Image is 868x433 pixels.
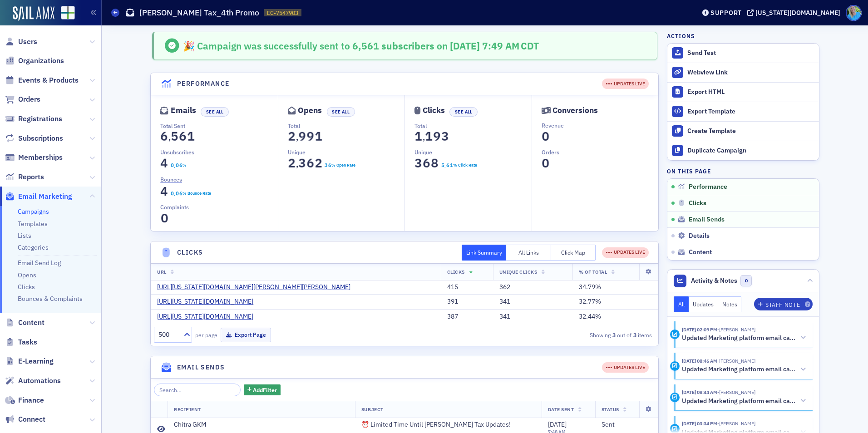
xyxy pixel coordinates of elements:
span: 0 [175,161,179,169]
div: Showing out of items [493,331,652,339]
div: Conversions [552,108,598,113]
div: 362 [499,283,567,291]
section: 0 [160,213,168,223]
a: Campaigns [18,207,49,216]
h5: Updated Marketing platform email campaign: [PERSON_NAME] Tax_4th Promo [682,334,797,342]
button: Updates [689,296,718,312]
div: 32.44% [579,313,652,321]
div: UPDATES LIVE [606,249,645,256]
button: Updated Marketing platform email campaign: [PERSON_NAME] Tax_4th Promo [682,333,806,343]
a: Organizations [5,56,64,66]
span: 🎉 Campaign was successfully sent to on [183,39,450,52]
section: 368 [414,158,439,168]
span: Reports [18,172,44,182]
span: ⏰ Limited Time Until [PERSON_NAME] Tax Updates! [361,421,511,429]
a: View Homepage [54,6,75,21]
a: Registrations [5,114,62,124]
span: EC-7547903 [267,9,298,17]
section: 4 [160,186,168,197]
button: See All [201,107,229,117]
div: 391 [447,298,487,306]
span: 9 [296,128,308,144]
h5: Updated Marketing platform email campaign: [PERSON_NAME] Tax_4th Promo [682,365,797,374]
span: 5 [169,128,181,144]
button: Click Map [551,245,596,261]
span: CDT [519,39,539,52]
span: Subscriptions [18,133,63,143]
span: Details [689,232,710,240]
span: Clicks [689,199,706,207]
div: Opens [298,108,322,113]
strong: 3 [631,331,638,339]
span: Events & Products [18,75,79,85]
button: Send Test [667,44,819,63]
span: Automations [18,376,61,386]
img: SailAMX [61,6,75,20]
span: 8 [429,155,441,171]
a: Email Send Log [18,259,61,267]
div: % Open Rate [331,162,355,168]
a: Events & Products [5,75,79,85]
label: per page [195,331,217,339]
h5: Updated Marketing platform email campaign: [PERSON_NAME] Tax_4th Promo [682,397,797,405]
time: 7/15/2025 08:46 AM [682,358,717,364]
div: UPDATES LIVE [606,364,645,371]
a: Opens [18,271,36,279]
a: Categories [18,243,49,251]
div: Export Template [687,108,814,116]
span: % Of Total [579,269,607,275]
p: Unique [414,148,532,156]
div: UPDATES LIVE [606,80,645,88]
span: 4 [158,183,171,199]
div: Duplicate Campaign [687,147,814,155]
a: E-Learning [5,356,54,366]
a: Export Template [667,102,819,121]
div: Staff Note [765,302,800,307]
section: 2,991 [288,131,323,142]
span: 6 [178,161,183,169]
span: Add Filter [253,386,277,394]
div: 341 [499,298,567,306]
span: 5 [440,161,445,169]
h4: Clicks [177,248,203,257]
span: Sarah Lowery [717,389,755,395]
span: 6,561 subscribers [350,39,434,52]
span: 1 [413,128,425,144]
span: 4 [158,155,171,171]
a: Users [5,37,37,47]
a: Subscriptions [5,133,63,143]
span: 6 [177,128,189,144]
a: Connect [5,414,45,424]
a: Create Template [667,121,819,141]
button: All Links [506,245,551,261]
button: Updated Marketing platform email campaign: [PERSON_NAME] Tax_4th Promo [682,365,806,374]
input: Search… [154,384,241,396]
span: Email Sends [689,216,725,224]
a: Memberships [5,153,63,162]
section: 0.06 [170,190,182,197]
p: Unique [288,148,405,156]
div: Create Template [687,127,814,135]
span: 6 [327,161,332,169]
span: 9 [304,128,316,144]
span: 0 [539,155,552,171]
span: [DATE] [450,39,482,52]
button: Duplicate Campaign [667,141,819,160]
span: 0 [740,275,752,286]
time: 7/15/2025 02:09 PM [682,326,717,333]
span: Content [689,248,712,256]
button: Link Summary [462,245,507,261]
div: 387 [447,313,487,321]
button: Updated Marketing platform email campaign: [PERSON_NAME] Tax_4th Promo [682,396,806,406]
strong: 3 [611,331,617,339]
a: Orders [5,94,40,104]
div: Export HTML [687,88,814,96]
a: Webview Link [667,63,819,82]
span: 0 [158,210,171,226]
span: . [174,163,175,170]
span: Tasks [18,337,37,347]
button: See All [449,107,478,117]
span: , [296,131,298,143]
span: 1 [312,128,325,144]
div: 415 [447,283,487,291]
